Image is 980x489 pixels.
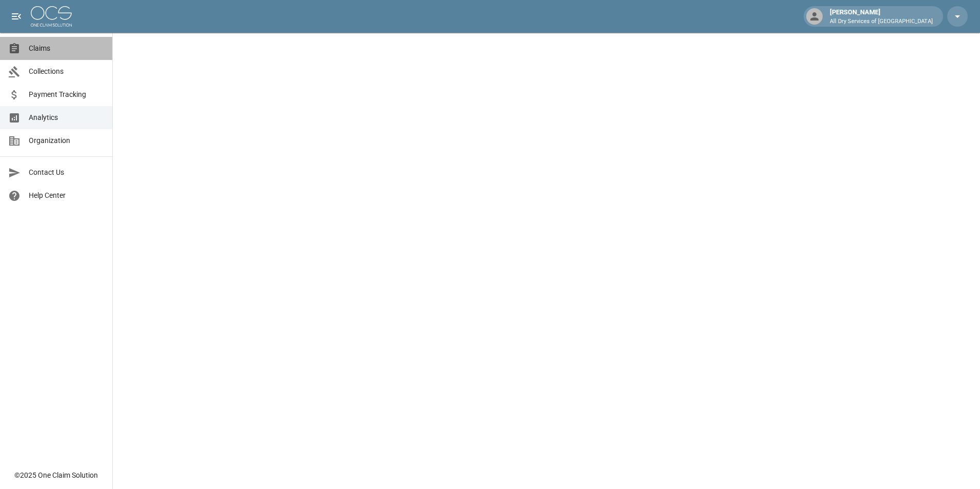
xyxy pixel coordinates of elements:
[29,66,104,77] span: Collections
[29,89,104,100] span: Payment Tracking
[29,43,104,54] span: Claims
[29,190,104,201] span: Help Center
[29,167,104,178] span: Contact Us
[14,470,98,480] div: © 2025 One Claim Solution
[6,6,27,27] button: open drawer
[31,6,72,27] img: ocs-logo-white-transparent.png
[29,112,104,123] span: Analytics
[29,135,104,146] span: Organization
[826,7,937,26] div: [PERSON_NAME]
[113,33,980,486] iframe: Embedded Dashboard
[830,17,933,26] p: All Dry Services of [GEOGRAPHIC_DATA]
